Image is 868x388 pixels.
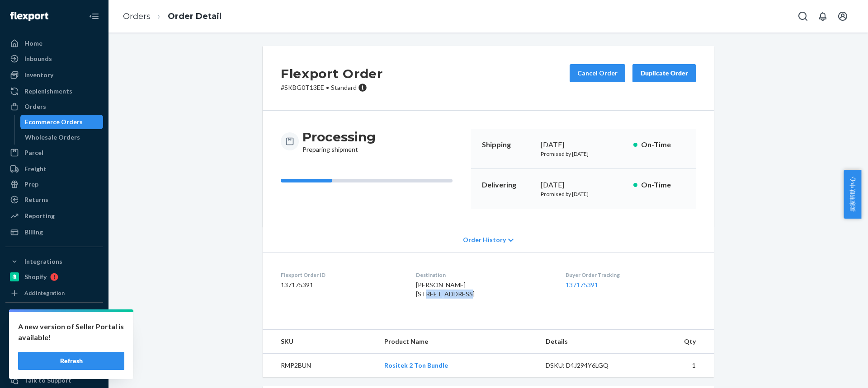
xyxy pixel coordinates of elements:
[302,129,376,154] div: Preparing shipment
[640,69,688,78] div: Duplicate Order
[24,289,65,297] div: Add Integration
[10,12,48,21] img: Flexport logo
[20,130,104,145] a: Wholesale Orders
[14,121,203,147] p: 您可以直接通过该网址提交问题： （目前只支持英文）
[5,36,103,51] a: Home
[5,68,103,82] a: Inventory
[377,330,538,354] th: Product Name
[123,11,151,21] a: Orders
[281,271,401,279] dt: Flexport Order ID
[263,354,377,378] td: RMP2BUN
[326,84,329,91] span: •
[637,330,714,354] th: Qty
[14,160,203,186] p: 提供准确的信息可以帮助客服团队将您的问题分配给正确的人员，并缩短解决问题的时间：
[24,102,46,111] div: Orders
[632,64,696,82] button: Duplicate Order
[5,209,103,223] a: Reporting
[482,180,533,190] p: Delivering
[25,117,83,126] div: Ecommerce Orders
[20,115,104,129] a: Ecommerce Orders
[18,352,124,370] button: Refresh
[5,325,103,340] a: Walmart Fast Tags
[482,140,533,150] p: Shipping
[24,87,72,96] div: Replenishments
[24,228,43,237] div: Billing
[122,122,202,132] a: [URL][DOMAIN_NAME]
[637,354,714,378] td: 1
[814,7,832,25] button: Open notifications
[168,11,222,21] a: Order Detail
[5,343,103,354] a: Add Fast Tag
[541,190,626,198] p: Promised by [DATE]
[463,235,506,244] span: Order History
[5,145,103,160] a: Parcel
[14,81,203,107] p: 如果您遇到了任何的问题或对我们的平台有任何疑问，最好的办法是联系我们的客服。
[24,272,47,281] div: Shopify
[24,39,42,48] div: Home
[263,330,377,354] th: SKU
[5,192,103,207] a: Returns
[5,177,103,192] a: Prep
[5,84,103,98] a: Replenishments
[5,310,103,324] button: Fast Tags
[85,7,103,25] button: Close Navigation
[24,54,52,63] div: Inbounds
[14,18,203,48] div: 358 如何在Deliverr提交并跟踪客服请求？
[331,84,357,91] span: Standard
[24,148,43,157] div: Parcel
[5,225,103,239] a: Billing
[570,64,625,82] button: Cancel Order
[24,180,38,189] div: Prep
[566,271,696,279] dt: Buyer Order Tracking
[24,70,53,79] div: Inventory
[5,51,103,66] a: Inbounds
[541,150,626,158] p: Promised by [DATE]
[281,83,383,92] p: # SKBG0T13EE
[14,200,203,286] img: ticket_snap.PNG
[24,257,62,266] div: Integrations
[538,330,638,354] th: Details
[116,3,229,30] ol: breadcrumbs
[844,170,861,219] button: 卖家帮助中心
[794,7,812,25] button: Open Search Box
[5,254,103,269] button: Integrations
[5,373,103,388] a: Talk to Support
[416,271,551,279] dt: Destination
[24,195,48,204] div: Returns
[641,180,685,190] p: On-Time
[384,361,448,369] a: Rositek 2 Ton Bundle
[641,140,685,150] p: On-Time
[281,64,383,83] h2: Flexport Order
[541,140,626,150] div: [DATE]
[416,281,475,298] span: [PERSON_NAME] [STREET_ADDRESS]
[541,180,626,190] div: [DATE]
[5,288,103,299] a: Add Integration
[834,7,852,25] button: Open account menu
[5,99,103,114] a: Orders
[14,305,170,328] a: [URL][DOMAIN_NAME]
[18,321,124,343] p: A new version of Seller Portal is available!
[302,129,376,145] h3: Processing
[25,133,80,142] div: Wholesale Orders
[24,376,71,385] div: Talk to Support
[281,280,401,290] dd: 137175391
[5,270,103,284] a: Shopify
[14,304,203,330] p: 您也可以访问“卖家帮助中心”的其他资源：
[546,361,631,370] div: DSKU: D4J294Y6LGQ
[24,211,55,220] div: Reporting
[5,162,103,176] a: Freight
[24,164,47,173] div: Freight
[5,358,103,372] a: Settings
[14,62,100,74] span: 直接联系客服平台
[566,281,598,289] a: 137175391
